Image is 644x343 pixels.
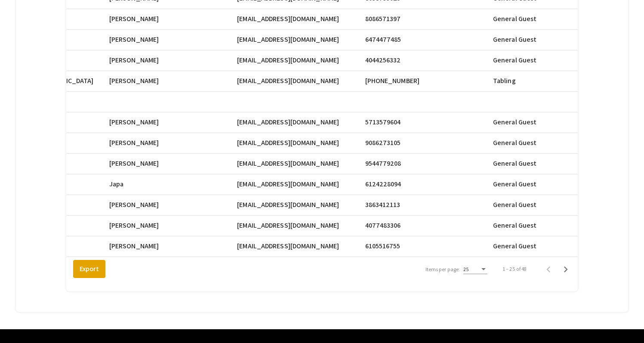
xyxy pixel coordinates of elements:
span: General Guest [493,241,536,251]
span: [EMAIL_ADDRESS][DOMAIN_NAME] [237,241,339,251]
span: 4077483306 [365,220,401,231]
span: [EMAIL_ADDRESS][DOMAIN_NAME] [237,55,339,65]
span: [PERSON_NAME] [109,200,159,210]
span: [PERSON_NAME] [109,220,159,231]
span: 3863412113 [365,200,401,210]
span: 9086273105 [365,138,401,148]
iframe: Chat [6,304,37,337]
span: Tabling [493,76,516,86]
button: Next page [557,260,574,278]
span: General Guest [493,158,536,169]
span: Japa [109,179,123,189]
span: [PERSON_NAME] [109,34,159,45]
span: [PERSON_NAME] [109,158,159,169]
mat-select: Items per page: [463,266,487,272]
span: [EMAIL_ADDRESS][DOMAIN_NAME] [237,76,339,86]
span: [EMAIL_ADDRESS][DOMAIN_NAME] [237,138,339,148]
span: 4044256332 [365,55,401,65]
div: 1 – 25 of 48 [503,265,526,273]
button: Previous page [540,260,557,278]
span: [PERSON_NAME] [109,241,159,251]
span: [EMAIL_ADDRESS][DOMAIN_NAME] [237,220,339,231]
span: [PERSON_NAME] [109,14,159,24]
button: Export [73,260,105,278]
span: General Guest [493,179,536,189]
span: [EMAIL_ADDRESS][DOMAIN_NAME] [237,200,339,210]
span: [EMAIL_ADDRESS][DOMAIN_NAME] [237,179,339,189]
span: General Guest [493,117,536,127]
span: 5713579604 [365,117,401,127]
span: General Guest [493,220,536,231]
span: [PERSON_NAME] [109,138,159,148]
span: [PHONE_NUMBER] [365,76,419,86]
div: Items per page: [425,266,460,273]
span: 8086571397 [365,14,401,24]
span: General Guest [493,14,536,24]
span: 9544779208 [365,158,401,169]
span: [PERSON_NAME] [109,117,159,127]
span: 6124228094 [365,179,401,189]
span: General Guest [493,55,536,65]
span: [PERSON_NAME] [109,55,159,65]
span: [EMAIL_ADDRESS][DOMAIN_NAME] [237,117,339,127]
span: 25 [463,266,469,272]
span: General Guest [493,200,536,210]
span: 6105516755 [365,241,401,251]
span: [EMAIL_ADDRESS][DOMAIN_NAME] [237,34,339,45]
span: General Guest [493,34,536,45]
span: [EMAIL_ADDRESS][DOMAIN_NAME] [237,14,339,24]
span: [PERSON_NAME] [109,76,159,86]
span: General Guest [493,138,536,148]
span: [EMAIL_ADDRESS][DOMAIN_NAME] [237,158,339,169]
span: 6474477485 [365,34,401,45]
